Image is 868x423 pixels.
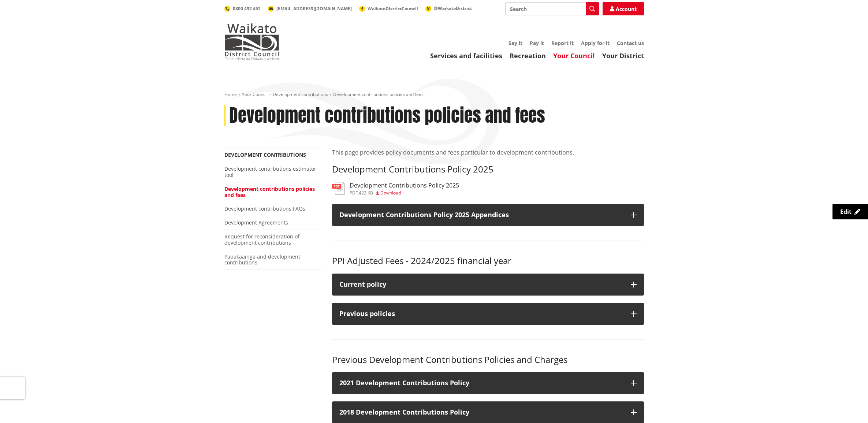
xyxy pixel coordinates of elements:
div: , [350,191,459,195]
h1: Development contributions policies and fees [229,105,545,126]
a: Recreation [510,51,546,60]
h3: 2021 Development Contributions Policy [339,379,623,387]
a: Request for reconsideration of development contributions [224,233,299,246]
span: Download [380,190,401,196]
a: Home [224,91,237,97]
a: Your District [602,51,644,60]
div: Current policy [339,281,623,288]
nav: breadcrumb [224,92,644,98]
span: 422 KB [359,190,373,196]
button: 2021 Development Contributions Policy [332,372,644,394]
span: Development contributions policies and fees [333,91,424,97]
span: Edit [840,208,852,216]
h3: Development Contributions Policy 2025 [332,164,644,175]
a: Account [603,2,644,15]
a: @WaikatoDistrict [425,5,472,11]
button: Development Contributions Policy 2025 Appendices [332,204,644,226]
a: Development Contributions Policy 2025 pdf,422 KB Download [332,182,459,195]
a: Papakaainga and development contributions [224,253,300,266]
span: [EMAIL_ADDRESS][DOMAIN_NAME] [276,5,352,12]
a: Your Council [553,51,595,60]
span: pdf [350,190,358,196]
a: Report it [551,40,574,47]
a: WaikatoDistrictCouncil [359,5,418,12]
a: 0800 492 452 [224,5,261,12]
a: Development contributions estimator tool [224,165,316,178]
img: Waikato District Council - Te Kaunihera aa Takiwaa o Waikato [224,23,279,60]
a: Services and facilities [430,51,502,60]
a: Apply for it [581,40,610,47]
div: Previous policies [339,310,623,318]
button: Current policy [332,274,644,296]
span: WaikatoDistrictCouncil [368,5,418,12]
span: 0800 492 452 [233,5,261,12]
a: Development Agreements [224,219,288,226]
h3: Development Contributions Policy 2025 [350,182,459,189]
a: Contact us [617,40,644,47]
a: Your Council [242,91,268,97]
a: [EMAIL_ADDRESS][DOMAIN_NAME] [268,5,352,12]
img: document-pdf.svg [332,182,344,195]
h3: PPI Adjusted Fees - 2024/2025 financial year [332,256,644,266]
button: Previous policies [332,303,644,325]
a: Edit [832,204,868,219]
a: Pay it [530,40,544,47]
a: Development contributions FAQs [224,205,305,212]
a: Development contributions [273,91,328,97]
p: This page provides policy documents and fees particular to development contributions. [332,148,644,157]
h3: Previous Development Contributions Policies and Charges [332,355,644,365]
h3: 2018 Development Contributions Policy [339,409,623,416]
a: Development contributions policies and fees [224,185,315,198]
input: Search input [505,2,599,15]
a: Say it [508,40,522,47]
span: @WaikatoDistrict [434,5,472,11]
h3: Development Contributions Policy 2025 Appendices [339,211,623,219]
a: Development contributions [224,151,306,158]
